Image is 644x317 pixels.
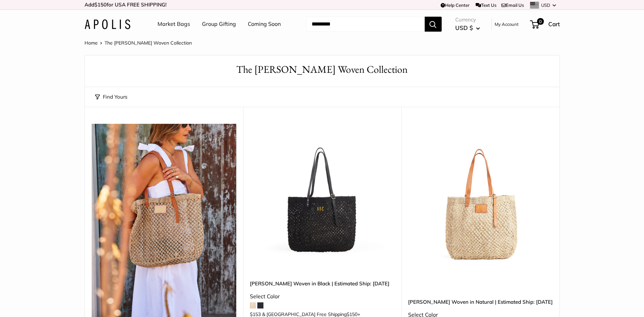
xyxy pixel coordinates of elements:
[455,15,480,24] span: Currency
[306,17,425,32] input: Search...
[85,40,98,46] a: Home
[250,124,394,269] a: Mercado Woven in Black | Estimated Ship: Oct. 19thMercado Woven in Black | Estimated Ship: Oct. 19th
[541,2,550,8] span: USD
[85,38,192,47] nav: Breadcrumb
[537,18,544,25] span: 0
[455,22,480,33] button: USD $
[262,312,360,317] span: & [GEOGRAPHIC_DATA] Free Shipping +
[408,124,553,269] a: Mercado Woven in Natural | Estimated Ship: Oct. 19thMercado Woven in Natural | Estimated Ship: Oc...
[85,19,130,29] img: Apolis
[250,124,394,269] img: Mercado Woven in Black | Estimated Ship: Oct. 19th
[441,2,470,8] a: Help Center
[202,19,236,29] a: Group Gifting
[501,2,524,8] a: Email Us
[158,19,190,29] a: Market Bags
[250,291,394,302] div: Select Color
[94,1,107,8] span: $150
[95,62,549,77] h1: The [PERSON_NAME] Woven Collection
[408,298,553,306] a: [PERSON_NAME] Woven in Natural | Estimated Ship: [DATE]
[105,40,192,46] span: The [PERSON_NAME] Woven Collection
[495,20,519,28] a: My Account
[250,280,394,287] a: [PERSON_NAME] Woven in Black | Estimated Ship: [DATE]
[408,124,553,269] img: Mercado Woven in Natural | Estimated Ship: Oct. 19th
[425,17,442,32] button: Search
[92,124,236,317] img: [Available in Black] Mercado Woven — Handwoven from 100% golden jute by artisan women taking over...
[248,19,281,29] a: Coming Soon
[476,2,496,8] a: Text Us
[455,24,473,31] span: USD $
[95,92,127,102] button: Find Yours
[548,20,560,28] span: Cart
[531,19,560,30] a: 0 Cart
